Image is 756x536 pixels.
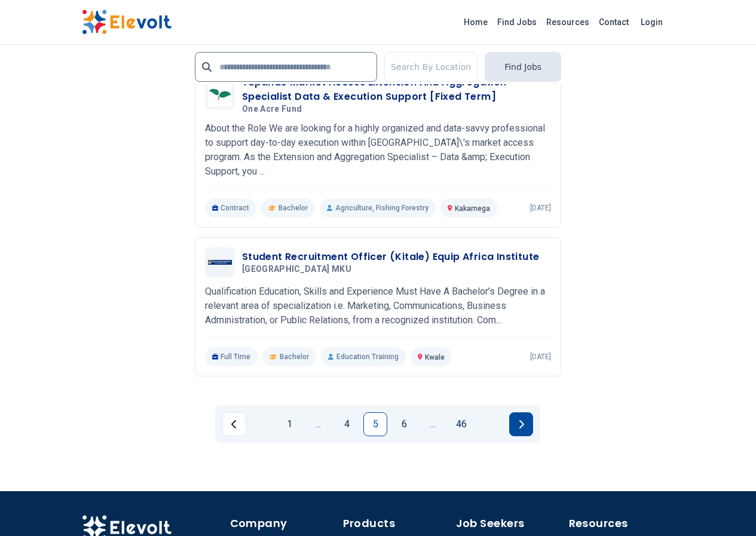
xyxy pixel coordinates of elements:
h3: Tupande Market Access Extension And Aggregation Specialist Data & Execution Support [Fixed Term] [242,75,551,104]
a: Jump backward [306,412,330,436]
ul: Pagination [222,412,533,436]
a: Page 4 [335,412,359,436]
a: Page 5 is your current page [363,412,387,436]
span: One Acre Fund [242,104,302,115]
a: Page 1 [277,412,301,436]
h4: Products [343,515,449,532]
a: One Acre FundTupande Market Access Extension And Aggregation Specialist Data & Execution Support ... [205,75,551,218]
p: About the Role We are looking for a highly organized and data-savvy professional to support day-t... [205,121,551,179]
a: Previous page [222,412,246,436]
iframe: Advertisement [576,27,699,386]
p: [DATE] [530,352,551,362]
p: Contract [205,198,257,218]
img: Mount Kenya University MKU [208,260,232,265]
img: One Acre Fund [208,82,232,106]
iframe: Chat Widget [696,479,756,536]
a: Home [459,13,492,32]
p: Agriculture, Fishing Forestry [320,198,435,218]
a: Page 6 [392,412,416,436]
h4: Company [230,515,336,532]
span: Bachelor [278,203,308,213]
p: Full Time [205,347,258,366]
h3: Student Recruitment Officer (Kitale) Equip Africa Institute [242,250,540,264]
a: Next page [509,412,533,436]
button: Find Jobs [485,52,561,82]
a: Page 46 [449,412,473,436]
p: Qualification Education, Skills and Experience Must Have A Bachelor’s Degree in a relevant area o... [205,284,551,327]
a: Jump forward [421,412,445,436]
img: Elevolt [82,10,172,35]
p: [DATE] [530,203,551,213]
span: Kwale [425,353,445,362]
a: Mount Kenya University MKUStudent Recruitment Officer (Kitale) Equip Africa Institute[GEOGRAPHIC_... [205,247,551,366]
a: Contact [594,13,633,32]
a: Resources [541,13,594,32]
a: Find Jobs [492,13,541,32]
span: [GEOGRAPHIC_DATA] MKU [242,264,351,275]
p: Education Training [321,347,405,366]
h4: Resources [569,515,675,532]
a: Login [633,10,670,34]
h4: Job Seekers [456,515,562,532]
span: Kakamega [455,204,490,213]
span: Bachelor [280,352,309,362]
